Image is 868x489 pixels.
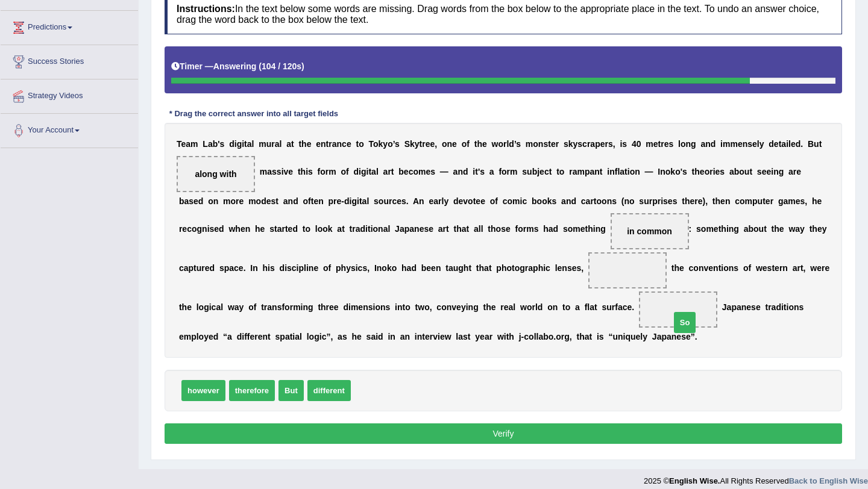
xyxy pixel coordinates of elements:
b: o [379,196,384,206]
b: r [556,139,559,149]
b: m [646,139,653,149]
a: Back to English Wise [789,476,868,485]
b: t [326,139,329,149]
b: a [620,167,624,176]
b: s [189,196,193,206]
b: p [595,139,600,149]
b: y [444,196,448,206]
b: f [467,139,470,149]
b: t [474,139,477,149]
b: e [193,196,198,206]
b: e [738,139,743,149]
b: r [389,196,392,206]
b: i [713,167,715,176]
b: o [208,196,213,206]
b: m [223,196,230,206]
b: e [700,167,705,176]
b: l [441,196,444,206]
b: i [234,139,237,149]
b: r [709,167,712,176]
b: — [645,167,653,176]
b: t [359,196,362,206]
b: s [272,167,277,176]
b: t [311,196,314,206]
a: Strategy Videos [1,79,138,110]
b: r [388,167,391,176]
b: y [759,139,764,149]
b: e [316,139,321,149]
b: k [670,167,675,176]
b: e [397,196,401,206]
b: a [433,196,438,206]
b: o [502,167,507,176]
b: t [420,139,423,149]
b: m [510,167,517,176]
b: d [261,196,266,206]
b: r [329,139,332,149]
b: ' [478,167,480,176]
b: e [774,139,779,149]
b: m [730,139,737,149]
b: n [594,167,600,176]
b: a [186,139,190,149]
b: u [527,167,532,176]
a: Your Account [1,114,138,144]
b: m [329,167,336,176]
b: e [307,139,312,149]
b: , [435,139,437,149]
b: l [617,167,620,176]
b: s [543,139,548,149]
b: o [359,139,364,149]
b: r [507,167,510,176]
b: n [213,196,219,206]
b: a [781,139,786,149]
b: l [788,139,791,149]
b: i [357,196,359,206]
b: d [711,139,716,149]
b: — [440,167,448,176]
b: e [791,139,796,149]
b: o [675,167,681,176]
b: s [395,139,400,149]
b: u [266,139,272,149]
b: s [374,196,379,206]
b: r [569,167,572,176]
b: e [181,139,186,149]
b: h [694,167,700,176]
b: n [419,196,424,206]
b: t [556,167,559,176]
b: e [482,139,487,149]
b: I [658,167,660,176]
b: n [447,139,453,149]
b: k [568,139,573,149]
b: t [298,139,301,149]
b: m [526,139,533,149]
b: h [301,139,307,149]
b: S [404,139,410,149]
b: i [627,167,630,176]
b: b [398,167,404,176]
b: a [332,139,337,149]
b: 104 / 120s [262,61,301,71]
b: ' [218,139,219,149]
b: ) [301,61,304,71]
b: a [729,167,734,176]
b: y [415,139,420,149]
b: 4 [632,139,637,149]
b: o [341,167,347,176]
b: e [347,139,351,149]
b: s [668,139,673,149]
b: t [244,139,247,149]
b: e [288,167,293,176]
b: e [653,139,658,149]
b: o [373,139,379,149]
b: a [383,167,388,176]
b: t [475,167,478,176]
b: n [288,196,294,206]
b: g [779,167,784,176]
b: t [368,167,371,176]
b: p [585,167,590,176]
b: l [506,139,509,149]
b: u [744,167,750,176]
